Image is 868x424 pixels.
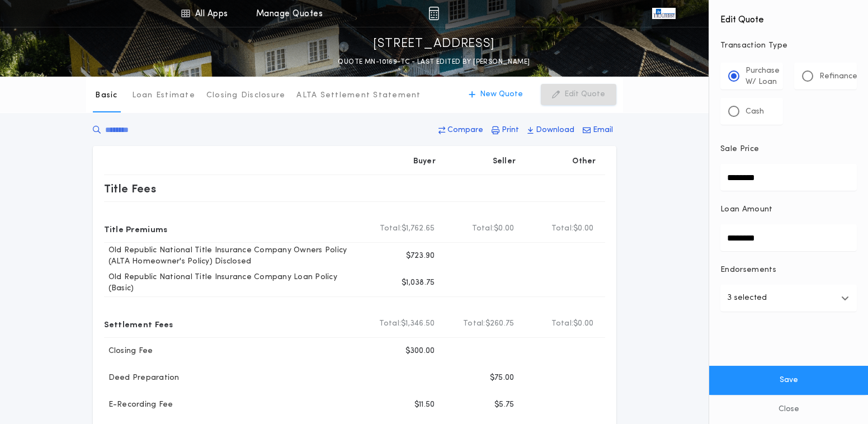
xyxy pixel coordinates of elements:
button: Email [579,120,616,140]
p: Buyer [413,156,436,167]
p: Old Republic National Title Insurance Company Loan Policy (Basic) [104,272,365,294]
input: Sale Price [720,164,857,191]
p: Edit Quote [564,89,605,100]
p: Other [572,156,596,167]
h4: Edit Quote [720,7,857,27]
p: $1,038.75 [402,277,435,289]
p: Title Fees [104,180,157,197]
p: Sale Price [720,144,759,155]
p: ALTA Settlement Statement [296,90,421,101]
input: Loan Amount [720,224,857,251]
p: $300.00 [405,346,435,357]
span: $1,762.65 [402,223,435,234]
b: Total: [380,223,402,234]
p: $75.00 [490,373,515,384]
span: $0.00 [573,223,593,234]
p: $11.50 [414,399,435,411]
p: Closing Fee [104,346,153,357]
p: Compare [447,125,483,136]
p: Download [536,125,574,136]
p: Refinance [819,71,857,82]
button: Edit Quote [541,84,616,105]
b: Total: [463,318,485,329]
span: $1,346.50 [401,318,435,329]
p: Purchase W/ Loan [746,65,780,88]
b: Total: [472,223,494,234]
p: E-Recording Fee [104,399,173,411]
img: vs-icon [652,8,676,19]
p: Deed Preparation [104,373,180,384]
p: $5.75 [494,399,514,411]
p: $723.90 [406,251,435,262]
p: Basic [95,90,117,101]
p: Transaction Type [720,40,857,51]
button: 3 selected [720,285,857,312]
b: Total: [379,318,402,329]
p: Old Republic National Title Insurance Company Owners Policy (ALTA Homeowner's Policy) Disclosed [104,245,365,267]
span: $0.00 [573,318,593,329]
p: New Quote [480,89,523,100]
button: New Quote [457,84,534,105]
p: [STREET_ADDRESS] [373,35,495,53]
p: Cash [746,106,764,117]
p: Email [593,125,613,136]
span: $0.00 [494,223,514,234]
p: QUOTE MN-10169-TC - LAST EDITED BY [PERSON_NAME] [338,56,530,68]
button: Close [709,395,868,424]
p: Loan Estimate [132,90,195,101]
button: Compare [435,120,487,140]
button: Save [709,366,868,395]
p: Seller [493,156,516,167]
button: Print [488,120,522,140]
img: img [428,7,439,20]
b: Total: [551,318,574,329]
span: $260.75 [485,318,515,329]
p: 3 selected [727,291,767,305]
p: Print [502,125,519,136]
p: Settlement Fees [104,315,173,333]
p: Closing Disclosure [206,90,286,101]
p: Endorsements [720,265,857,276]
p: Title Premiums [104,220,168,238]
b: Total: [551,223,574,234]
p: Loan Amount [720,204,773,215]
button: Download [524,120,578,140]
